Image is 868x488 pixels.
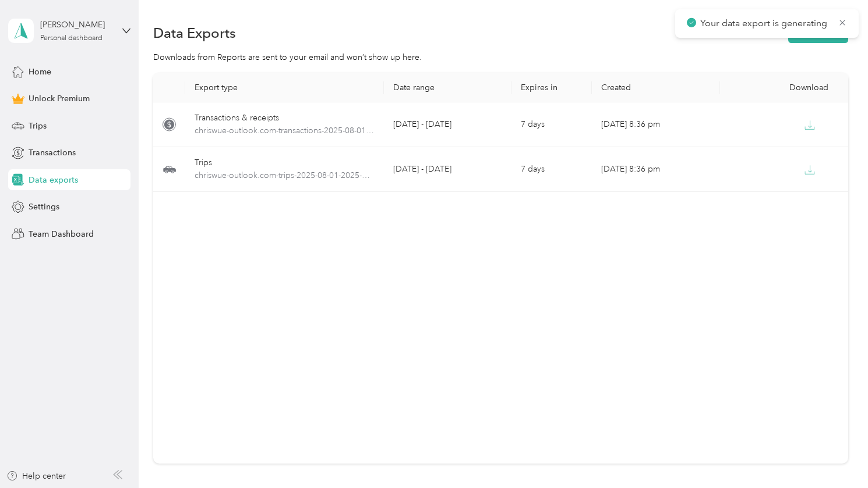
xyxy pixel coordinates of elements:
[40,19,113,31] div: [PERSON_NAME]
[511,73,591,102] th: Expires in
[592,102,720,147] td: [DATE] 8:36 pm
[29,228,94,240] span: Team Dashboard
[195,156,375,169] div: Trips
[153,27,236,39] h1: Data Exports
[592,147,720,192] td: [DATE] 8:36 pm
[29,66,51,78] span: Home
[29,147,76,159] span: Transactions
[29,201,59,213] span: Settings
[40,35,103,42] div: Personal dashboard
[195,169,375,182] span: chriswue-outlook.com-trips-2025-08-01-2025-08-30.xlsx
[6,470,66,482] button: Help center
[700,16,830,31] p: Your data export is generating
[592,73,720,102] th: Created
[29,174,78,186] span: Data exports
[384,102,512,147] td: [DATE] - [DATE]
[29,92,90,105] span: Unlock Premium
[195,124,375,137] span: chriswue-outlook.com-transactions-2025-08-01-2025-08-30.xlsx
[153,51,848,63] div: Downloads from Reports are sent to your email and won’t show up here.
[29,120,47,132] span: Trips
[384,73,512,102] th: Date range
[803,423,868,488] iframe: Everlance-gr Chat Button Frame
[729,83,839,92] div: Download
[195,112,375,124] div: Transactions & receipts
[185,73,384,102] th: Export type
[511,147,591,192] td: 7 days
[384,147,512,192] td: [DATE] - [DATE]
[511,102,591,147] td: 7 days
